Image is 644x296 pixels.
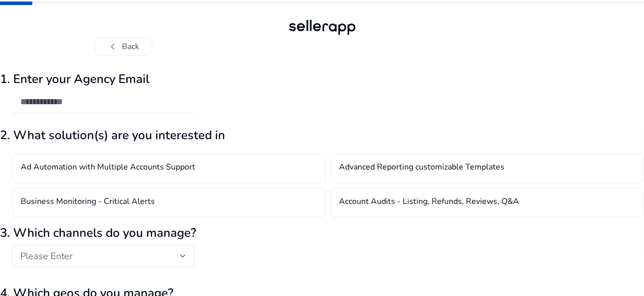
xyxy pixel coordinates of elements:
h4: Advanced Reporting customizable Templates [339,162,505,175]
h4: Business Monitoring - Critical Alerts [21,197,155,209]
span: Please Enter [20,250,72,262]
h4: Account Audits - Listing, Refunds, Reviews, Q&A [339,197,520,209]
button: chevron_leftBack [95,37,152,56]
h4: Ad Automation with Multiple Accounts Support [21,162,195,175]
span: chevron_left [107,40,119,53]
